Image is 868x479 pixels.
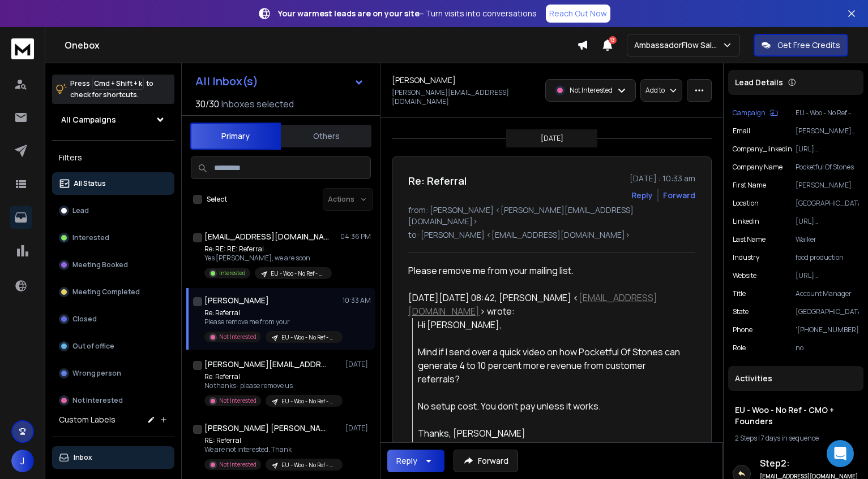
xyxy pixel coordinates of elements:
[392,75,456,86] h1: [PERSON_NAME]
[186,70,373,93] button: All Inbox(s)
[733,343,746,352] p: role
[733,145,792,154] p: company_linkedin
[219,269,246,277] p: Interested
[408,264,686,277] div: Please remove me from your mailing list.
[204,436,340,445] p: RE: Referral
[219,460,256,469] p: Not Interested
[72,369,121,378] p: Wrong person
[204,372,340,381] p: Re: Referral
[733,217,759,226] p: linkedin
[549,8,607,19] p: Reach Out Now
[52,108,174,131] button: All Campaigns
[796,181,859,190] p: [PERSON_NAME]
[454,450,518,472] button: Forward
[52,446,174,469] button: Inbox
[396,455,417,467] div: Reply
[74,179,106,188] p: All Status
[796,343,859,352] p: no
[408,291,686,318] div: [DATE][DATE] 08:42, [PERSON_NAME] < > wrote:
[796,199,859,208] p: [GEOGRAPHIC_DATA]
[52,335,174,358] button: Out of office
[733,253,759,262] p: industry
[52,227,174,249] button: Interested
[195,97,219,111] span: 30 / 30
[796,253,859,262] p: food production
[11,38,34,59] img: logo
[796,289,859,298] p: Account Manager
[195,76,258,87] h1: All Inbox(s)
[52,150,174,166] h3: Filters
[733,325,752,334] p: Phone
[733,108,778,117] button: Campaign
[733,127,750,136] p: Email
[59,414,116,425] h3: Custom Labels
[271,269,325,278] p: EU - Woo - No Ref - CMO + Founders
[631,190,653,201] button: Reply
[796,108,859,117] p: EU - Woo - No Ref - CMO + Founders
[11,450,34,472] button: J
[61,114,116,125] h1: All Campaigns
[72,288,140,297] p: Meeting Completed
[796,271,859,280] p: [URL][DOMAIN_NAME]
[754,34,848,56] button: Get Free Credits
[735,404,857,427] h1: EU - Woo - No Ref - CMO + Founders
[387,450,444,472] button: Reply
[827,440,854,467] div: Open Intercom Messenger
[52,172,174,195] button: All Status
[281,124,371,149] button: Others
[204,317,340,326] p: Please remove me from your
[796,163,859,172] p: Pocketful Of Stones
[728,366,863,391] div: Activities
[281,333,336,342] p: EU - Woo - No Ref - CMO + Founders
[408,229,695,241] p: to: [PERSON_NAME] <[EMAIL_ADDRESS][DOMAIN_NAME]>
[645,86,665,95] p: Add to
[204,423,329,434] h1: [PERSON_NAME] [PERSON_NAME]
[735,433,757,443] span: 2 Steps
[278,8,537,19] p: – Turn visits into conversations
[733,108,766,117] p: Campaign
[733,163,783,172] p: Company Name
[408,204,695,227] p: from: [PERSON_NAME] <[PERSON_NAME][EMAIL_ADDRESS][DOMAIN_NAME]>
[204,445,340,454] p: We are not interested. Thank
[281,397,336,406] p: EU - Woo - No Ref - CMO + Founders
[72,342,114,351] p: Out of office
[796,235,859,244] p: Walker
[761,433,819,443] span: 7 days in sequence
[70,78,153,101] p: Press to check for shortcuts.
[796,325,859,334] p: '[PHONE_NUMBER]
[65,38,577,52] h1: Onebox
[796,217,859,226] p: [URL][DOMAIN_NAME]
[733,271,756,280] p: website
[204,254,332,263] p: Yes [PERSON_NAME], we are soon
[190,123,281,150] button: Primary
[52,199,174,222] button: Lead
[52,389,174,412] button: Not Interested
[760,456,859,470] h6: Step 2 :
[796,145,859,154] p: [URL][DOMAIN_NAME]
[733,307,749,316] p: state
[630,173,695,184] p: [DATE] : 10:33 am
[609,36,617,44] span: 13
[207,195,227,204] label: Select
[281,461,336,469] p: EU - Woo - No Ref - CMO + Founders
[663,190,695,201] div: Forward
[345,424,371,433] p: [DATE]
[733,235,766,244] p: Last Name
[343,296,371,305] p: 10:33 AM
[777,40,840,51] p: Get Free Credits
[72,206,89,215] p: Lead
[52,281,174,303] button: Meeting Completed
[408,173,467,189] h1: Re: Referral
[733,181,766,190] p: First Name
[52,362,174,385] button: Wrong person
[204,231,329,242] h1: [EMAIL_ADDRESS][DOMAIN_NAME]
[733,289,746,298] p: title
[204,359,329,370] h1: [PERSON_NAME][EMAIL_ADDRESS][DOMAIN_NAME]
[418,318,686,413] div: Hi [PERSON_NAME], Mind if I send over a quick video on how Pocketful Of Stones can generate 4 to ...
[52,254,174,276] button: Meeting Booked
[72,260,128,269] p: Meeting Booked
[221,97,294,111] h3: Inboxes selected
[92,77,144,90] span: Cmd + Shift + k
[204,245,332,254] p: Re: RE: RE: Referral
